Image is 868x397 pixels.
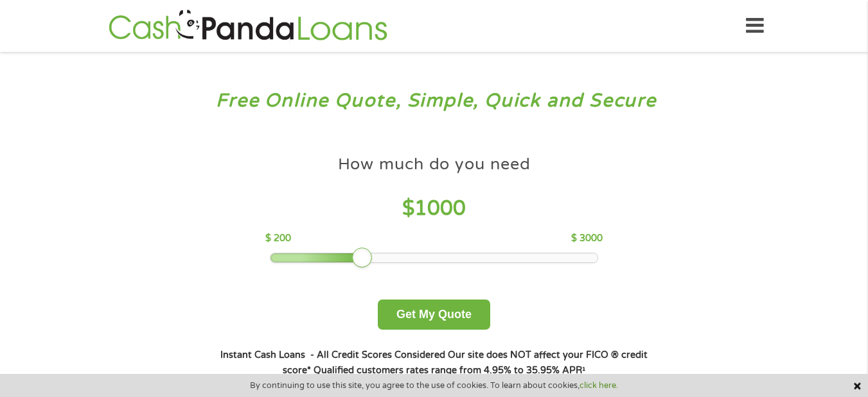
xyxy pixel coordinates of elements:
[37,89,831,113] h3: Free Online Quote, Simple, Quick and Secure
[265,196,603,222] h4: $
[314,365,585,376] strong: Qualified customers rates range from 4.95% to 35.95% APR¹
[105,8,391,44] img: GetLoanNow Logo
[220,350,445,360] strong: Instant Cash Loans - All Credit Scores Considered
[265,232,291,246] p: $ 200
[338,154,531,175] h4: How much do you need
[378,300,490,330] button: Get My Quote
[250,381,618,390] span: By continuing to use this site, you agree to the use of cookies. To learn about cookies,
[283,350,648,376] strong: Our site does NOT affect your FICO ® credit score*
[580,380,618,391] a: click here.
[414,196,466,221] span: 1000
[571,232,603,246] p: $ 3000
